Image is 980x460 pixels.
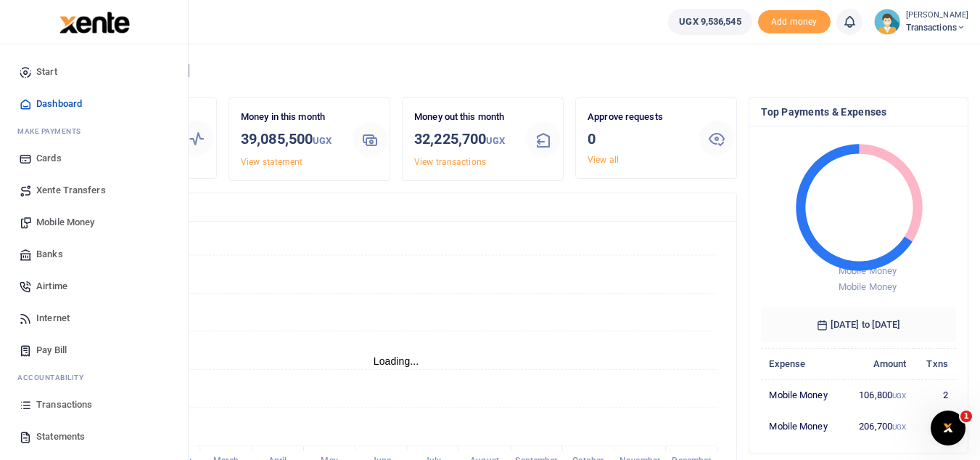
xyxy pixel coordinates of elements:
[12,389,176,421] a: Transactions
[414,128,514,152] h3: 32,225,700
[892,423,906,431] small: UGX
[761,348,844,379] th: Expense
[241,157,302,167] a: View statement
[36,65,57,79] span: Start
[36,398,92,412] span: Transactions
[12,238,176,270] a: Banks
[761,104,956,120] h4: Top Payments & Expenses
[906,21,968,34] span: Transactions
[36,151,62,166] span: Cards
[12,334,176,366] a: Pay Bill
[28,372,83,383] span: countability
[914,411,956,441] td: 1
[36,215,94,230] span: Mobile Money
[36,343,67,358] span: Pay Bill
[55,62,968,78] h4: Hello [PERSON_NAME]
[36,279,67,294] span: Airtime
[844,348,914,379] th: Amount
[12,142,176,174] a: Cards
[931,411,965,445] iframe: Intercom live chat
[12,302,176,334] a: Internet
[12,421,176,453] a: Statements
[25,126,81,137] span: ake Payments
[758,10,831,34] li: Toup your wallet
[241,128,341,152] h3: 39,085,500
[588,128,688,150] h3: 0
[662,9,757,35] li: Wallet ballance
[36,311,70,326] span: Internet
[761,379,844,411] td: Mobile Money
[12,206,176,238] a: Mobile Money
[844,379,914,411] td: 106,800
[914,348,956,379] th: Txns
[12,88,176,120] a: Dashboard
[12,174,176,206] a: Xente Transfers
[892,392,906,400] small: UGX
[960,411,972,422] span: 1
[839,281,897,292] span: Mobile Money
[414,110,514,125] p: Money out this month
[374,355,419,367] text: Loading...
[36,97,82,111] span: Dashboard
[12,56,176,88] a: Start
[36,183,106,198] span: Xente Transfers
[758,10,831,34] span: Add money
[914,379,956,411] td: 2
[844,411,914,441] td: 206,700
[12,120,176,142] li: M
[874,9,900,35] img: profile-user
[67,199,725,215] h4: Transactions Overview
[59,12,130,33] img: logo-large
[241,110,341,125] p: Money in this month
[12,366,176,389] li: Ac
[588,110,688,125] p: Approve requests
[36,247,63,262] span: Banks
[12,270,176,302] a: Airtime
[874,9,968,35] a: profile-user [PERSON_NAME] Transactions
[758,15,831,26] a: Add money
[36,429,85,444] span: Statements
[486,135,505,146] small: UGX
[588,155,619,165] a: View all
[414,157,486,167] a: View transactions
[906,9,968,22] small: [PERSON_NAME]
[761,307,956,342] h6: [DATE] to [DATE]
[668,9,752,35] a: UGX 9,536,545
[313,135,332,146] small: UGX
[679,15,741,29] span: UGX 9,536,545
[58,16,130,27] a: logo-small logo-large logo-large
[839,265,897,276] span: Mobile Money
[761,411,844,441] td: Mobile Money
